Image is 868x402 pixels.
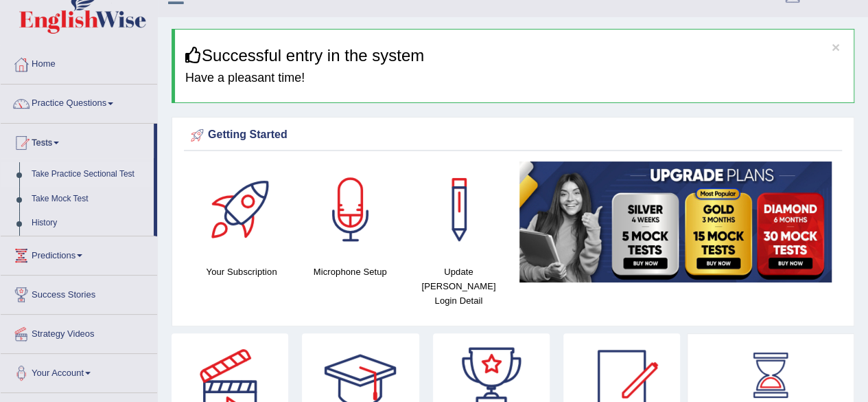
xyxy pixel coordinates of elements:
a: History [25,211,154,236]
a: Success Stories [1,276,157,310]
h4: Microphone Setup [303,265,397,279]
a: Strategy Videos [1,315,157,349]
a: Predictions [1,236,157,271]
h4: Update [PERSON_NAME] Login Detail [411,265,506,308]
h4: Your Subscription [194,265,289,279]
div: Getting Started [187,125,838,146]
button: × [832,40,840,54]
a: Tests [1,124,154,158]
a: Home [1,45,157,80]
a: Take Practice Sectional Test [25,162,154,187]
a: Practice Questions [1,85,157,119]
img: small5.jpg [519,161,832,282]
a: Your Account [1,354,157,388]
h3: Successful entry in the system [185,47,843,65]
a: Take Mock Test [25,187,154,212]
h4: Have a pleasant time! [185,71,843,85]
